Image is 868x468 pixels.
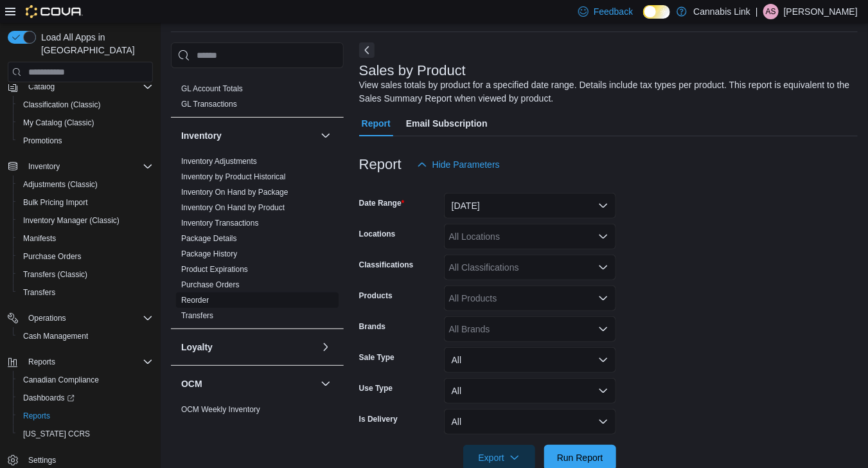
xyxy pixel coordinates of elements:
p: [PERSON_NAME] [784,4,858,19]
button: Classification (Classic) [13,96,158,114]
a: Promotions [18,133,67,148]
button: Inventory [181,129,315,142]
a: Transfers [18,285,60,300]
h3: Loyalty [181,341,213,354]
span: Package Details [181,233,237,244]
button: Purchase Orders [13,248,158,265]
div: Andrew Stewart [763,4,779,19]
span: Classification (Classic) [18,97,153,113]
span: OCM Weekly Inventory [181,404,260,415]
span: Transfers (Classic) [18,267,153,282]
input: Dark Mode [643,5,670,19]
span: Adjustments (Classic) [18,177,153,192]
button: [US_STATE] CCRS [13,425,158,443]
span: Operations [28,313,66,323]
a: [US_STATE] CCRS [18,426,95,442]
button: My Catalog (Classic) [13,114,158,132]
span: Inventory Manager (Classic) [18,213,153,228]
a: Dashboards [13,389,158,407]
span: Purchase Orders [18,249,153,264]
a: Product Expirations [181,265,248,274]
label: Locations [359,229,396,239]
span: Reports [23,411,50,421]
span: [US_STATE] CCRS [23,429,90,439]
button: Adjustments (Classic) [13,175,158,194]
a: Reports [18,408,55,424]
span: Report [362,111,391,136]
a: Manifests [18,231,61,246]
span: GL Transactions [181,99,237,109]
p: | [756,4,758,19]
label: Products [359,291,393,301]
label: Is Delivery [359,414,398,424]
a: Transfers [181,311,213,320]
span: Transfers [181,310,213,321]
span: Package History [181,249,237,259]
a: Transfers (Classic) [18,267,93,282]
a: Canadian Compliance [18,372,104,388]
button: Reports [13,407,158,425]
button: Inventory [318,128,333,143]
button: Promotions [13,132,158,150]
span: AS [766,4,776,19]
span: Catalog [28,82,55,92]
label: Classifications [359,260,414,270]
a: Bulk Pricing Import [18,195,93,210]
span: Promotions [23,136,62,146]
a: Dashboards [18,390,80,406]
button: Canadian Compliance [13,371,158,389]
button: Next [359,42,375,58]
span: Inventory [23,159,153,174]
button: All [444,409,616,435]
button: Transfers (Classic) [13,265,158,283]
div: Finance [171,81,344,117]
span: Inventory [28,161,60,172]
button: Reports [3,353,158,371]
span: Dashboards [23,393,75,403]
span: Inventory Manager (Classic) [23,215,120,226]
button: Operations [3,309,158,327]
button: Operations [23,310,71,326]
h3: Report [359,157,402,172]
a: Inventory Transactions [181,219,259,228]
span: Inventory On Hand by Package [181,187,288,197]
span: Promotions [18,133,153,148]
a: OCM Weekly Inventory [181,405,260,414]
h3: Sales by Product [359,63,466,78]
label: Sale Type [359,352,394,363]
span: Catalog [23,79,153,94]
button: Transfers [13,283,158,301]
a: Inventory On Hand by Package [181,188,288,197]
button: Inventory [3,157,158,175]
button: Catalog [3,78,158,96]
span: Inventory On Hand by Product [181,203,285,213]
button: Open list of options [598,262,608,273]
span: Transfers (Classic) [23,269,87,280]
label: Use Type [359,383,393,393]
span: Product Expirations [181,264,248,274]
span: Bulk Pricing Import [23,197,88,208]
button: Open list of options [598,231,608,242]
span: Cash Management [18,328,153,344]
div: Inventory [171,154,344,328]
span: Hide Parameters [432,158,500,171]
a: GL Account Totals [181,84,243,93]
span: Cash Management [23,331,88,341]
span: Settings [28,455,56,465]
button: Inventory Manager (Classic) [13,212,158,230]
a: Package History [181,249,237,258]
a: Package Details [181,234,237,243]
label: Date Range [359,198,405,208]
span: Dashboards [18,390,153,406]
button: All [444,378,616,404]
img: Cova [26,5,83,18]
a: Cash Management [18,328,93,344]
a: Settings [23,453,61,468]
button: Open list of options [598,324,608,334]
button: Reports [23,354,60,370]
span: Purchase Orders [181,280,240,290]
button: Hide Parameters [412,152,505,177]
button: Loyalty [318,339,333,355]
span: GL Account Totals [181,84,243,94]
a: Inventory by Product Historical [181,172,286,181]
